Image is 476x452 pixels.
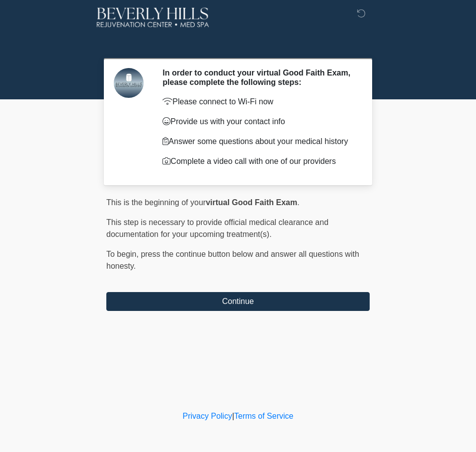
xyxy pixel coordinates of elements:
[99,36,377,54] h1: ‎ ‎ ‎
[234,412,293,420] a: Terms of Service
[96,7,209,27] img: Beverly Hills Rejuvenation Center - Frisco & Highland Park Logo
[206,198,297,207] strong: virtual Good Faith Exam
[162,116,355,128] p: Provide us with your contact info
[162,68,355,87] h2: In order to conduct your virtual Good Faith Exam, please complete the following steps:
[106,198,206,207] span: This is the beginning of your
[232,412,234,420] a: |
[106,292,370,311] button: Continue
[106,250,141,258] span: To begin,
[106,250,359,270] span: press the continue button below and answer all questions with honesty.
[183,412,233,420] a: Privacy Policy
[106,218,328,238] span: This step is necessary to provide official medical clearance and documentation for your upcoming ...
[162,155,355,167] p: Complete a video call with one of our providers
[114,68,144,98] img: Agent Avatar
[162,96,355,108] p: Please connect to Wi-Fi now
[297,198,299,207] span: .
[162,136,355,148] p: Answer some questions about your medical history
